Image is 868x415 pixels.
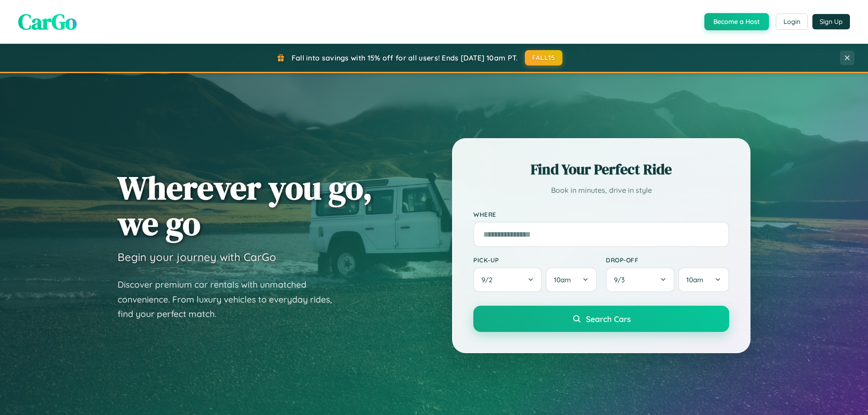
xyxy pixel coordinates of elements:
[606,267,675,292] button: 9/3
[481,275,497,284] span: 9 / 2
[18,7,77,37] span: CarGo
[525,50,563,65] button: FALL15
[704,13,769,30] button: Become a Host
[686,275,703,284] span: 10am
[586,314,631,324] span: Search Cars
[473,159,729,179] h2: Find Your Perfect Ride
[546,267,597,292] button: 10am
[473,256,597,264] label: Pick-up
[473,210,729,218] label: Where
[678,267,729,292] button: 10am
[614,275,629,284] span: 9 / 3
[473,267,542,292] button: 9/2
[473,184,729,197] p: Book in minutes, drive in style
[118,250,276,264] h3: Begin your journey with CarGo
[118,277,344,322] p: Discover premium car rentals with unmatched convenience. From luxury vehicles to everyday rides, ...
[118,170,373,241] h1: Wherever you go, we go
[812,14,850,29] button: Sign Up
[473,306,729,332] button: Search Cars
[776,14,808,30] button: Login
[292,53,518,62] span: Fall into savings with 15% off for all users! Ends [DATE] 10am PT.
[606,256,729,264] label: Drop-off
[554,275,571,284] span: 10am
